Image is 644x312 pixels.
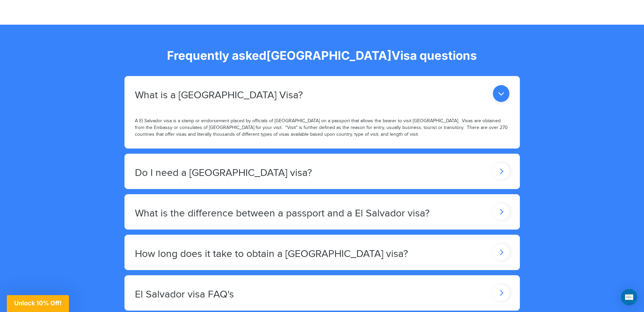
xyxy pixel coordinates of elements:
[124,48,520,62] h2: Frequently asked Visa questions
[135,90,303,101] h2: What is a [GEOGRAPHIC_DATA] Visa?
[135,289,234,300] h2: El Salvador visa FAQ's
[621,289,637,305] div: Open Intercom Messenger
[7,295,69,312] div: Unlock 10% Off!
[135,167,312,179] h2: Do I need a [GEOGRAPHIC_DATA] visa?
[14,300,62,307] span: Unlock 10% Off!
[135,249,408,260] h2: How long does it take to obtain a [GEOGRAPHIC_DATA] visa?
[135,208,430,219] h2: What is the difference between a passport and a El Salvador visa?
[135,118,509,138] p: A El Salvador visa is a stamp or endorsement placed by officials of [GEOGRAPHIC_DATA] on a passpo...
[266,48,391,62] span: [GEOGRAPHIC_DATA]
